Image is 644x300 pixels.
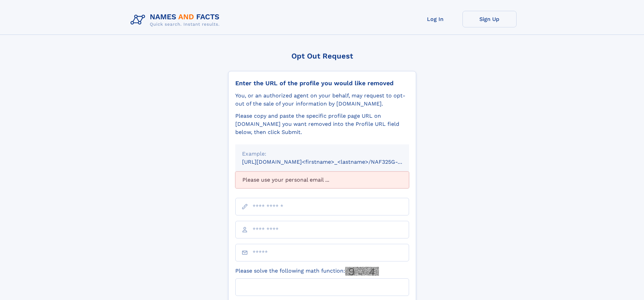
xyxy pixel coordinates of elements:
div: Please use your personal email ... [235,171,409,188]
div: Opt Out Request [228,52,416,60]
a: Sign Up [462,11,517,27]
img: Logo Names and Facts [128,11,225,29]
div: You, or an authorized agent on your behalf, may request to opt-out of the sale of your informatio... [235,92,409,108]
small: [URL][DOMAIN_NAME]<firstname>_<lastname>/NAF325G-xxxxxxxx [242,159,422,165]
label: Please solve the following math function: [235,267,379,276]
a: Log In [408,11,462,27]
div: Enter the URL of the profile you would like removed [235,79,409,87]
div: Example: [242,150,402,158]
div: Please copy and paste the specific profile page URL on [DOMAIN_NAME] you want removed into the Pr... [235,112,409,136]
